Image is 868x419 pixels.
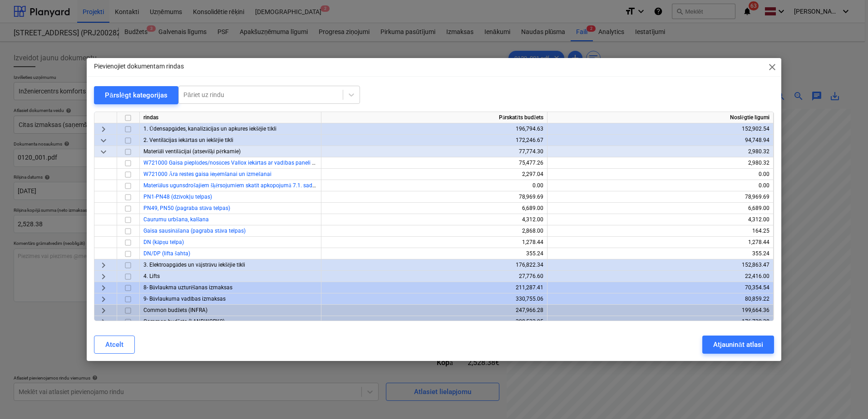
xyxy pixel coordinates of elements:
[325,259,543,271] div: 176,822.34
[143,126,276,132] span: 1. Ūdensapgādes, kanalizācijas un apkures iekšējie tīkli
[143,182,319,189] a: Materiālus ugunsdrošajiem šķērsojumiem skatīt apkopojumā 7.1. sadaļā
[143,148,241,155] span: Materiāli ventilācijai (atsevišķi pērkamie)
[767,62,778,73] span: close
[325,169,543,180] div: 2,297.04
[143,194,212,200] a: PN1-PN48 (dzīvokļu telpas)
[551,191,769,203] div: 78,969.69
[98,146,109,157] span: keyboard_arrow_down
[551,316,769,327] div: 176,730.38
[325,305,543,316] div: 247,966.28
[143,318,225,325] span: Common budžets (LANDWORKS)
[551,203,769,214] div: 6,689.00
[143,228,246,234] a: Gaisa sausināšana (pagraba stāva telpas)
[143,239,184,245] a: DN (kāpņu telpa)
[143,284,232,291] span: 8- Būvlaukma uzturēšanas izmaksas
[325,191,543,203] div: 78,969.69
[98,305,109,316] span: keyboard_arrow_right
[143,160,504,166] a: W721000 Gaisa pieplūdes/nosūces Vallox iekārtas ar vadības paneli un griestu montāžas rāmi, dekor...
[143,273,160,279] span: 4. Lifts
[143,137,233,143] span: 2. Ventilācijas iekārtas un iekšējie tīkli
[551,123,769,135] div: 152,902.54
[547,112,774,123] div: Noslēgtie līgumi
[143,307,207,313] span: Common budžets (INFRA)
[143,216,209,223] a: Caurumu urbšana, kalšana
[325,225,543,237] div: 2,868.00
[325,146,543,157] div: 77,774.30
[713,339,763,351] div: Atjaunināt atlasi
[143,296,226,302] span: 9- Būvlaukuma vadības izmaksas
[551,237,769,248] div: 1,278.44
[551,157,769,169] div: 2,980.32
[551,282,769,293] div: 70,354.54
[94,86,178,104] button: Pārslēgt kategorijas
[325,135,543,146] div: 172,246.67
[98,135,109,146] span: keyboard_arrow_down
[325,316,543,327] div: 308,533.05
[551,271,769,282] div: 22,416.00
[94,336,135,354] button: Atcelt
[551,146,769,157] div: 2,980.32
[321,112,547,123] div: Pārskatīts budžets
[551,293,769,305] div: 80,859.22
[98,294,109,305] span: keyboard_arrow_right
[98,271,109,282] span: keyboard_arrow_right
[702,336,774,354] button: Atjaunināt atlasi
[325,271,543,282] div: 27,776.60
[325,293,543,305] div: 330,755.06
[105,89,168,101] div: Pārslēgt kategorijas
[551,169,769,180] div: 0.00
[551,305,769,316] div: 199,664.36
[325,237,543,248] div: 1,278.44
[143,250,190,257] a: DN/DP (lifta šahta)
[98,124,109,135] span: keyboard_arrow_right
[325,248,543,259] div: 355.24
[94,62,184,71] p: Pievienojiet dokumentam rindas
[325,180,543,191] div: 0.00
[325,282,543,293] div: 211,287.41
[143,171,271,177] a: W721000 Āra restes gaisa ieņemšanai un izmešanai
[105,339,123,351] div: Atcelt
[325,214,543,225] div: 4,312.00
[551,248,769,259] div: 355.24
[143,262,245,268] span: 3. Elektroapgādes un vājstrāvu iekšējie tīkli
[98,260,109,271] span: keyboard_arrow_right
[98,283,109,293] span: keyboard_arrow_right
[551,259,769,271] div: 152,863.47
[325,203,543,214] div: 6,689.00
[98,317,109,327] span: keyboard_arrow_right
[325,123,543,135] div: 196,794.63
[325,157,543,169] div: 75,477.26
[143,205,230,211] a: PN49, PN50 (pagraba stāva telpas)
[551,225,769,237] div: 164.25
[551,180,769,191] div: 0.00
[140,112,321,123] div: rindas
[551,135,769,146] div: 94,748.94
[551,214,769,225] div: 4,312.00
